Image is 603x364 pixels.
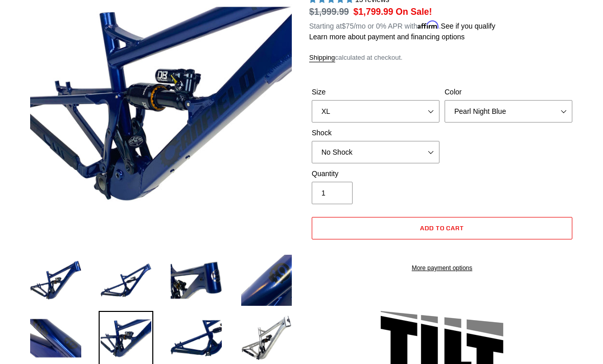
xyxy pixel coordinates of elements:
img: Load image into Gallery viewer, TILT - Frameset [99,253,154,308]
span: On Sale! [396,5,432,18]
span: $1,799.99 [354,7,393,17]
label: Shock [312,128,439,138]
s: $1,999.99 [309,7,349,17]
span: Affirm [418,20,439,29]
div: calculated at checkout. [309,53,575,63]
label: Color [445,87,572,98]
label: Quantity [312,168,439,179]
label: Size [312,87,439,98]
img: Load image into Gallery viewer, TILT - Frameset [239,253,294,308]
p: Starting at /mo or 0% APR with . [309,18,495,32]
button: Add to cart [312,217,572,239]
span: Add to cart [420,224,465,232]
a: Learn more about payment and financing options [309,33,465,41]
img: Load image into Gallery viewer, TILT - Frameset [28,253,83,308]
a: Shipping [309,54,335,62]
a: See if you qualify - Learn more about Affirm Financing (opens in modal) [441,22,496,30]
a: More payment options [312,263,572,273]
img: Load image into Gallery viewer, TILT - Frameset [169,253,224,308]
span: $75 [342,22,354,30]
